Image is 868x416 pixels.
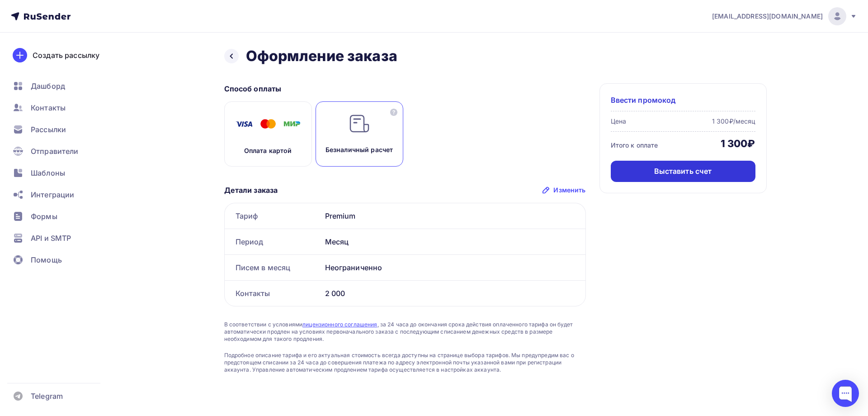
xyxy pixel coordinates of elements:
h2: Оформление заказа [246,47,397,65]
span: Помощь [31,254,62,265]
div: 1 300₽/месяц [712,117,755,126]
p: Безналичный расчет [325,145,393,154]
div: Итого к оплате [611,141,658,150]
span: Telegram [31,391,63,402]
div: Месяц [321,229,585,254]
div: 2 000 [321,281,585,306]
div: Период [225,229,321,254]
p: Способ оплаты [224,83,586,94]
div: Неограниченно [321,255,585,280]
span: Дашборд [31,81,65,91]
div: Тариф [225,203,321,229]
div: Цена [611,117,627,126]
a: Отправители [7,142,115,160]
span: Подробное описание тарифа и его актуальная стоимость всегда доступны на странице выбора тарифов. ... [224,352,586,373]
div: Изменить [553,186,585,195]
span: Отправители [31,146,79,157]
a: лицензионного соглашения [302,321,377,328]
span: Интеграции [31,189,74,200]
a: [EMAIL_ADDRESS][DOMAIN_NAME] [712,7,857,25]
div: Создать рассылку [33,50,99,61]
a: Формы [7,207,115,225]
span: Контакты [31,102,66,113]
span: [EMAIL_ADDRESS][DOMAIN_NAME] [712,12,823,21]
div: 1 300₽ [721,137,755,150]
p: Детали заказа [224,185,278,196]
a: Рассылки [7,120,115,139]
a: Дашборд [7,77,115,95]
a: Контакты [7,99,115,117]
span: Шаблоны [31,167,65,178]
a: Шаблоны [7,164,115,182]
div: Premium [321,203,585,229]
div: Писем в месяц [225,255,321,280]
span: Ввести промокод [611,95,676,105]
div: Контакты [225,281,321,306]
p: Оплата картой [244,146,292,155]
span: Рассылки [31,124,66,135]
span: API и SMTP [31,233,71,244]
div: Выставить счет [654,166,712,177]
span: Формы [31,211,57,222]
span: В соответствии с условиями , за 24 часа до окончания срока действия оплаченного тарифа он будет а... [224,321,586,343]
